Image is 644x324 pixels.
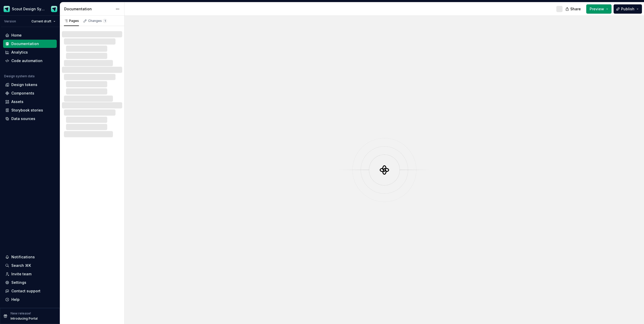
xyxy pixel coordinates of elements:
[11,263,31,268] div: Search ⌘K
[3,278,57,287] a: Settings
[64,6,113,12] div: Documentation
[570,6,581,12] span: Share
[3,40,57,48] a: Documentation
[3,115,57,123] a: Data sources
[11,33,22,38] div: Home
[3,89,57,97] a: Components
[103,19,107,23] span: 1
[11,82,37,87] div: Design tokens
[1,3,59,14] button: Scout Design SystemDesign Ops
[3,270,57,278] a: Invite team
[11,254,35,260] div: Notifications
[11,41,39,46] div: Documentation
[563,4,584,14] button: Share
[88,19,107,23] div: Changes
[4,74,35,78] div: Design system data
[11,311,31,316] p: New release!
[621,6,634,12] span: Publish
[11,297,20,302] div: Help
[3,261,57,270] button: Search ⌘K
[614,4,642,14] button: Publish
[4,6,10,12] img: e611c74b-76fc-4ef0-bafa-dc494cd4cb8a.png
[11,108,43,113] div: Storybook stories
[3,81,57,89] a: Design tokens
[11,317,38,321] p: Introducing Portal
[3,287,57,295] button: Contact support
[3,31,57,39] a: Home
[3,57,57,65] a: Code automation
[11,58,43,63] div: Code automation
[11,91,34,96] div: Components
[11,271,31,277] div: Invite team
[11,288,40,294] div: Contact support
[51,6,57,12] img: Design Ops
[12,6,45,12] div: Scout Design System
[31,19,51,23] span: Current draft
[64,19,79,23] div: Pages
[3,295,57,304] button: Help
[29,18,58,25] button: Current draft
[586,4,612,14] button: Preview
[3,48,57,56] a: Analytics
[4,19,16,23] div: Version
[11,116,35,121] div: Data sources
[11,99,23,104] div: Assets
[3,253,57,261] button: Notifications
[11,50,28,55] div: Analytics
[11,280,26,285] div: Settings
[3,106,57,114] a: Storybook stories
[3,98,57,106] a: Assets
[590,6,604,12] span: Preview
